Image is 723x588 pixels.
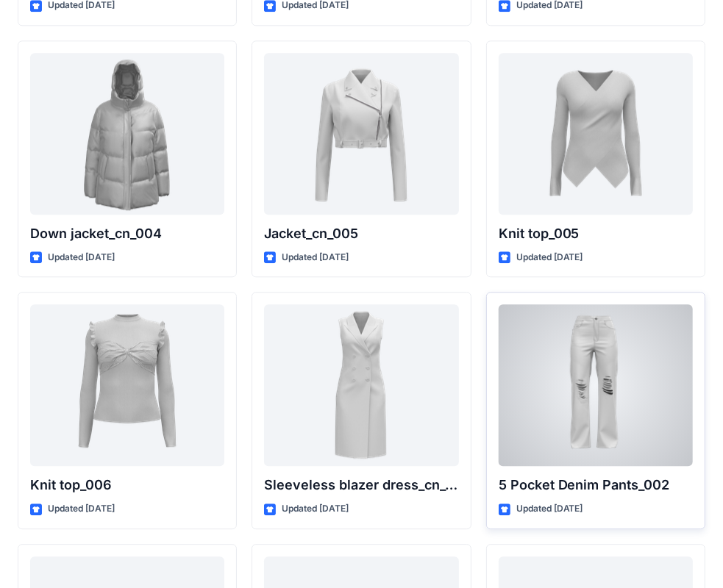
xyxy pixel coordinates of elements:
p: Updated [DATE] [516,250,583,265]
a: Knit top_006 [30,304,224,466]
p: Knit top_006 [30,475,224,495]
a: Sleeveless blazer dress_cn_001 [264,304,458,466]
a: Down jacket_cn_004 [30,53,224,215]
p: Sleeveless blazer dress_cn_001 [264,475,458,495]
p: Knit top_005 [499,223,693,244]
p: Updated [DATE] [282,250,349,265]
p: Updated [DATE] [48,501,115,517]
a: Jacket_cn_005 [264,53,458,215]
p: Updated [DATE] [516,501,583,517]
p: Updated [DATE] [282,501,349,517]
p: 5 Pocket Denim Pants_002 [499,475,693,495]
p: Down jacket_cn_004 [30,223,224,244]
a: Knit top_005 [499,53,693,215]
a: 5 Pocket Denim Pants_002 [499,304,693,466]
p: Updated [DATE] [48,250,115,265]
p: Jacket_cn_005 [264,223,458,244]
